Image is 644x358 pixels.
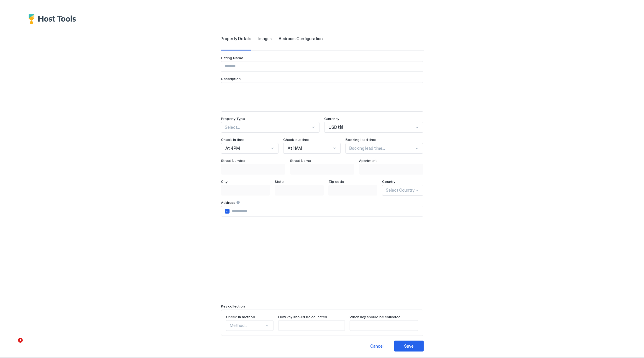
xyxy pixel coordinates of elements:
span: Images [258,36,272,41]
input: Input Field [350,320,418,331]
span: Booking lead time [345,137,376,142]
span: Property Details [221,36,251,41]
span: Apartment [359,158,377,163]
span: At 11AM [288,146,302,151]
input: Input Field [359,164,423,174]
div: airbnbAddress [225,209,230,214]
span: Check-in method [226,315,255,319]
span: Bedroom Configuration [279,36,323,41]
span: Currency [324,116,339,121]
span: At 4PM [225,146,240,151]
div: Cancel [370,343,384,349]
input: Input Field [221,185,270,195]
input: Input Field [275,185,323,195]
button: Cancel [362,341,392,352]
span: USD ($) [329,125,343,130]
span: Property Type [221,116,245,121]
iframe: Intercom live chat [6,338,20,352]
span: City [221,179,227,184]
span: How key should be collected [278,315,327,319]
input: Input Field [290,164,354,174]
span: Check-in time [221,137,244,142]
span: 1 [18,338,23,343]
input: Input Field [221,164,285,174]
input: Input Field [278,320,345,331]
input: Input Field [230,206,423,216]
div: Save [404,343,414,349]
input: Input Field [329,185,377,195]
input: Input Field [221,61,423,71]
div: Host Tools Logo [28,14,79,24]
span: When key should be collected [350,315,401,319]
span: Country [382,179,395,184]
span: Street Name [290,158,311,163]
textarea: Input Field [221,82,423,111]
span: Zip code [328,179,344,184]
span: Listing Name [221,56,243,60]
span: Description [221,77,241,81]
span: Key collection [221,304,245,308]
span: Street Number [221,158,245,163]
span: State [275,179,284,184]
span: Address [221,200,235,205]
button: Save [394,341,424,352]
span: Check-out time [283,137,309,142]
